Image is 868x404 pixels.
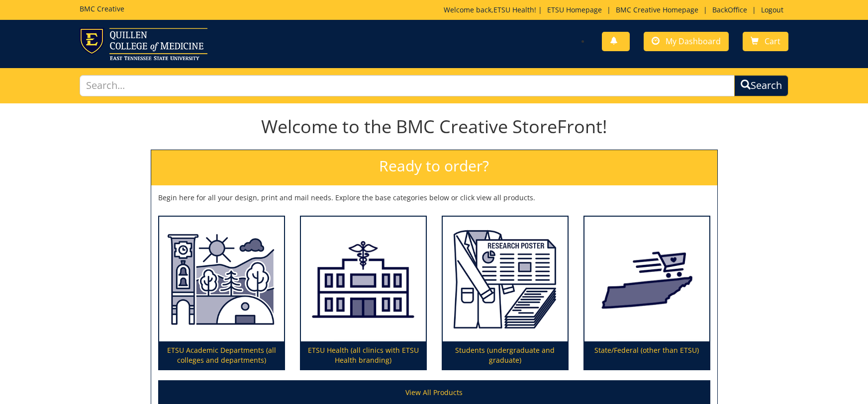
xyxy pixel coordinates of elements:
button: Search [734,75,788,96]
a: BackOffice [707,5,752,14]
span: Cart [765,36,780,47]
p: Students (undergraduate and graduate) [443,341,568,369]
a: Cart [743,32,788,51]
a: Logout [756,5,788,14]
a: My Dashboard [644,32,729,51]
a: ETSU Homepage [542,5,607,14]
a: ETSU Health (all clinics with ETSU Health branding) [301,217,426,370]
a: ETSU Academic Departments (all colleges and departments) [159,217,284,370]
span: My Dashboard [666,36,721,47]
p: State/Federal (other than ETSU) [584,341,709,369]
p: Begin here for all your design, print and mail needs. Explore the base categories below or click ... [158,193,710,203]
img: ETSU logo [80,28,207,60]
p: ETSU Academic Departments (all colleges and departments) [159,341,284,369]
input: Search... [80,75,734,96]
p: ETSU Health (all clinics with ETSU Health branding) [301,341,426,369]
a: ETSU Health [493,5,534,14]
a: State/Federal (other than ETSU) [584,217,709,370]
img: State/Federal (other than ETSU) [584,217,709,342]
img: ETSU Health (all clinics with ETSU Health branding) [301,217,426,342]
img: ETSU Academic Departments (all colleges and departments) [159,217,284,342]
h2: Ready to order? [151,150,717,185]
img: Students (undergraduate and graduate) [443,217,568,342]
h1: Welcome to the BMC Creative StoreFront! [151,117,718,137]
p: Welcome back, ! | | | | [444,5,788,15]
a: Students (undergraduate and graduate) [443,217,568,370]
a: BMC Creative Homepage [611,5,703,14]
h5: BMC Creative [80,5,124,12]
